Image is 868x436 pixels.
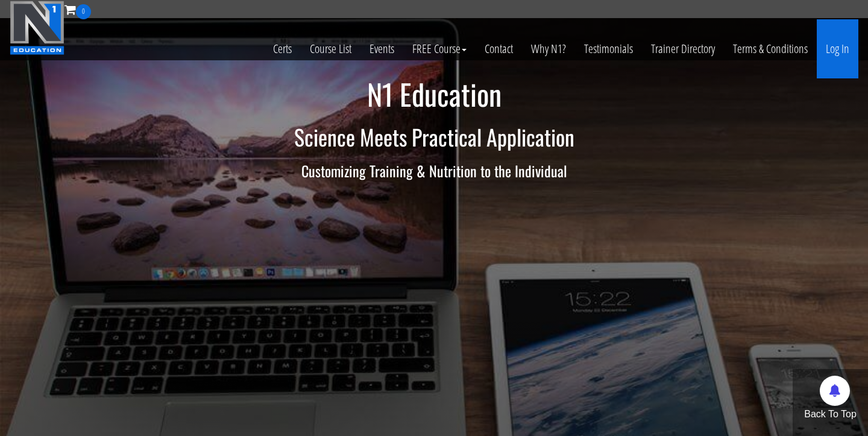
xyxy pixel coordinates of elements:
[10,1,64,55] img: n1-education
[575,19,642,78] a: Testimonials
[403,19,476,78] a: FREE Course
[360,19,403,78] a: Events
[64,1,91,17] a: 0
[817,19,858,78] a: Log In
[522,19,575,78] a: Why N1?
[81,78,787,110] h1: N1 Education
[301,19,360,78] a: Course List
[81,163,787,179] h3: Customizing Training & Nutrition to the Individual
[642,19,724,78] a: Trainer Directory
[724,19,817,78] a: Terms & Conditions
[76,4,91,19] span: 0
[476,19,522,78] a: Contact
[81,125,787,149] h2: Science Meets Practical Application
[264,19,301,78] a: Certs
